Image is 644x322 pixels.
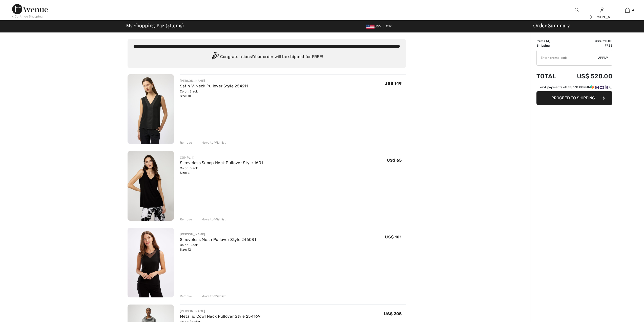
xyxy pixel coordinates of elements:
[197,294,226,298] div: Move to Wishlist
[128,74,174,144] img: Satin V-Neck Pullover Style 254211
[180,166,263,175] div: Color: Black Size: L
[536,43,564,48] td: Shipping
[625,7,630,13] img: My Bag
[590,14,614,20] div: [PERSON_NAME]
[384,81,402,86] span: US$ 149
[540,85,612,89] div: or 4 payments of with
[600,7,604,13] img: My Info
[536,91,612,105] button: Proceed to Shipping
[615,7,640,13] a: 4
[536,85,612,91] div: or 4 payments ofUS$ 130.00withSezzle Click to learn more about Sezzle
[197,217,226,222] div: Move to Wishlist
[180,237,256,242] a: Sleeveless Mesh Pullover Style 246031
[180,160,263,165] a: Sleeveless Scoop Neck Pullover Style 1601
[564,39,612,43] td: US$ 520.00
[564,43,612,48] td: Free
[180,84,248,88] a: Satin V-Neck Pullover Style 254211
[180,79,248,83] div: [PERSON_NAME]
[551,96,595,100] span: Proceed to Shipping
[180,294,192,298] div: Remove
[537,50,598,65] input: Promo code
[387,158,402,163] span: US$ 65
[566,85,583,89] span: US$ 130.00
[167,22,170,28] span: 4
[366,25,375,29] img: US Dollar
[564,68,612,85] td: US$ 520.00
[180,243,256,252] div: Color: Black Size: 12
[12,4,48,14] img: 1ère Avenue
[527,23,641,28] div: Order Summary
[12,14,43,19] div: < Continue Shopping
[197,140,226,145] div: Move to Wishlist
[366,25,383,28] span: USD
[180,89,248,98] div: Color: Black Size: 10
[134,52,400,62] div: Congratulations! Your order will be shipped for FREE!
[384,311,402,316] span: US$ 205
[575,7,579,13] img: search the website
[598,55,608,60] span: Apply
[386,25,392,28] span: EN
[547,39,549,43] span: 4
[600,8,604,12] a: Sign In
[180,309,260,313] div: [PERSON_NAME]
[385,235,402,239] span: US$ 101
[632,8,634,12] span: 4
[180,155,263,160] div: COMPLI K
[180,140,192,145] div: Remove
[128,151,174,221] img: Sleeveless Scoop Neck Pullover Style 1601
[128,228,174,297] img: Sleeveless Mesh Pullover Style 246031
[210,52,220,62] img: Congratulation2.svg
[590,85,608,89] img: Sezzle
[536,39,564,43] td: Items ( )
[126,23,184,28] span: My Shopping Bag ( Items)
[536,68,564,85] td: Total
[180,232,256,237] div: [PERSON_NAME]
[180,314,260,319] a: Metallic Cowl Neck Pullover Style 254169
[180,217,192,222] div: Remove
